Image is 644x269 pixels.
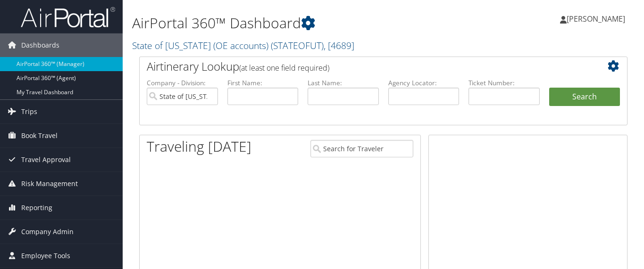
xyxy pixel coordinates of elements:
[567,14,625,24] span: [PERSON_NAME]
[239,63,329,73] span: (at least one field required)
[549,88,620,106] button: Search
[21,148,71,171] span: Travel Approval
[21,33,59,57] span: Dashboards
[310,140,413,157] input: Search for Traveler
[308,78,379,88] label: Last Name:
[132,39,354,52] a: State of [US_STATE] (OE accounts)
[147,58,579,74] h2: Airtinerary Lookup
[271,39,324,52] span: ( STATEOFUT )
[21,172,78,196] span: Risk Management
[147,78,218,88] label: Company - Division:
[147,137,251,156] h1: Traveling [DATE]
[21,100,37,123] span: Trips
[388,78,460,88] label: Agency Locator:
[21,196,52,220] span: Reporting
[468,78,540,88] label: Ticket Number:
[227,78,299,88] label: First Name:
[21,124,58,147] span: Book Travel
[324,39,354,52] span: , [ 4689 ]
[21,6,115,28] img: airportal-logo.png
[132,13,467,33] h1: AirPortal 360™ Dashboard
[21,244,70,268] span: Employee Tools
[21,220,74,244] span: Company Admin
[560,5,635,33] a: [PERSON_NAME]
